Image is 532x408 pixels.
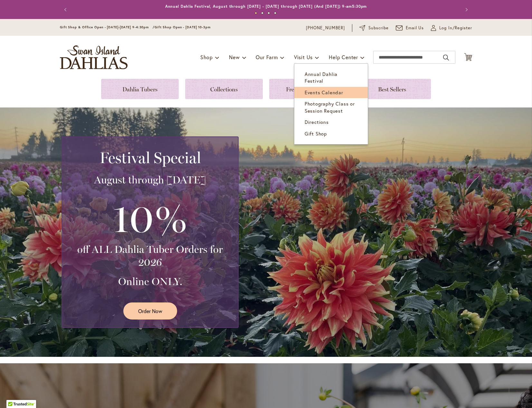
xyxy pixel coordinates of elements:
[294,54,313,60] span: Visit Us
[305,71,337,84] span: Annual Dahlia Festival
[165,4,367,9] a: Annual Dahlia Festival, August through [DATE] - [DATE] through [DATE] (And [DATE]) 9-am5:30pm
[138,307,162,315] span: Order Now
[406,25,424,31] span: Email Us
[60,25,155,29] span: Gift Shop & Office Open - [DATE]-[DATE] 9-4:30pm /
[306,25,345,31] a: [PHONE_NUMBER]
[305,119,329,125] span: Directions
[261,12,263,14] button: 2 of 4
[274,12,276,14] button: 4 of 4
[60,3,73,16] button: Previous
[305,100,355,114] span: Photography Class or Session Request
[268,12,270,14] button: 3 of 4
[229,54,240,60] span: New
[305,89,343,96] span: Events Calendar
[255,12,257,14] button: 1 of 4
[155,25,211,29] span: Gift Shop Open - [DATE] 10-3pm
[396,25,424,31] a: Email Us
[329,54,358,60] span: Help Center
[368,25,389,31] span: Subscribe
[70,275,230,288] h3: Online ONLY.
[70,173,230,186] h3: August through [DATE]
[305,130,327,137] span: Gift Shop
[70,149,230,167] h2: Festival Special
[359,25,389,31] a: Subscribe
[431,25,472,31] a: Log In/Register
[256,54,278,60] span: Our Farm
[439,25,472,31] span: Log In/Register
[200,54,213,60] span: Shop
[123,302,177,320] a: Order Now
[70,193,230,243] h3: 10%
[60,45,128,69] a: store logo
[459,3,472,16] button: Next
[70,243,230,269] h3: off ALL Dahlia Tuber Orders for 2026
